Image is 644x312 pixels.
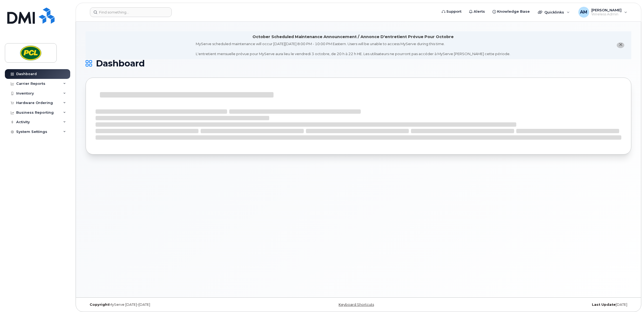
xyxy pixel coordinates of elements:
[96,59,145,68] span: Dashboard
[592,303,616,307] strong: Last Update
[252,34,454,40] div: October Scheduled Maintenance Announcement / Annonce D'entretient Prévue Pour Octobre
[90,303,109,307] strong: Copyright
[449,303,631,307] div: [DATE]
[339,303,374,307] a: Keyboard Shortcuts
[196,41,510,56] div: MyServe scheduled maintenance will occur [DATE][DATE] 8:00 PM - 10:00 PM Eastern. Users will be u...
[86,303,268,307] div: MyServe [DATE]–[DATE]
[617,42,624,48] button: close notification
